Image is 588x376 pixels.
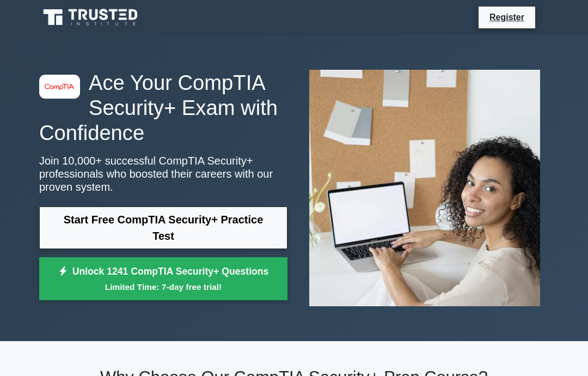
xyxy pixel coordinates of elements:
[483,10,531,24] a: Register
[53,281,274,293] small: Limited Time: 7-day free trial!
[39,154,287,193] p: Join 10,000+ successful CompTIA Security+ professionals who boosted their careers with our proven...
[39,70,287,145] h1: Ace Your CompTIA Security+ Exam with Confidence
[39,207,287,249] a: Start Free CompTIA Security+ Practice Test
[39,257,287,301] a: Unlock 1241 CompTIA Security+ QuestionsLimited Time: 7-day free trial!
